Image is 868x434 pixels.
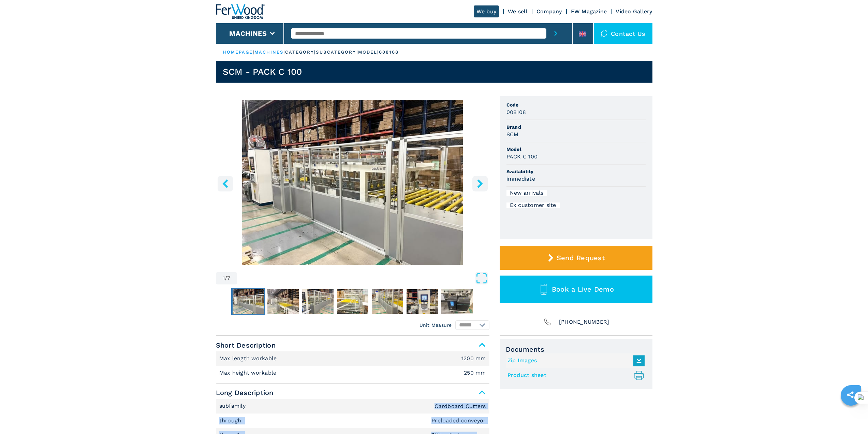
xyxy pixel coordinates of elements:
[506,108,526,116] h3: 008108
[616,8,652,15] a: Video Gallery
[431,418,486,423] em: Preloaded conveyor
[506,130,519,138] h3: SCM
[552,285,614,293] span: Book a Live Demo
[405,288,439,315] button: Go to Slide 6
[216,4,265,19] img: Ferwood
[219,369,278,377] p: Max height workable
[506,153,538,160] h3: PACK C 100
[216,339,489,351] span: Short Description
[507,370,641,381] a: Product sheet
[225,276,227,281] span: /
[316,49,358,55] p: subcategory |
[543,317,552,327] img: Phone
[571,8,607,15] a: FW Magazine
[219,417,243,424] p: through
[441,289,473,314] img: 46648d57158988506e44e3809b6b0733
[216,387,489,399] span: Long Description
[559,317,609,327] span: [PHONE_NUMBER]
[594,23,652,44] div: Contact us
[370,288,404,315] button: Go to Slide 5
[253,50,254,55] span: |
[506,168,646,175] span: Availability
[266,288,300,315] button: Go to Slide 2
[407,289,438,314] img: 5b014cec489ce5248d85862ab03b2ffd
[842,386,859,403] a: sharethis
[372,289,403,314] img: e19ec2ef03f7a2df2185e0140692e6d0
[472,176,488,191] button: right-button
[336,288,370,315] button: Go to Slide 4
[440,288,474,315] button: Go to Slide 7
[227,276,230,281] span: 7
[216,288,489,315] nav: Thumbnail Navigation
[500,246,652,270] button: Send Request
[216,351,489,380] div: Short Description
[506,101,646,108] span: Code
[474,5,499,17] a: We buy
[536,8,562,15] a: Company
[233,289,264,314] img: c6d8c869e1e99584f78b08b2781ab4db
[301,288,335,315] button: Go to Slide 3
[557,254,605,262] span: Send Request
[379,49,399,55] p: 008108
[219,355,279,362] p: Max length workable
[223,276,225,281] span: 1
[302,289,334,314] img: 9e7af766b1b2cebfac965962b7017d46
[500,276,652,303] button: Book a Live Demo
[546,23,565,44] button: submit-button
[216,100,489,265] div: Go to Slide 1
[506,175,535,183] h3: immediate
[219,402,248,410] p: subfamily
[508,8,528,15] a: We sell
[506,202,560,208] div: Ex customer site
[506,190,547,196] div: New arrivals
[839,403,863,429] iframe: Chat
[216,100,489,265] img: Cardboard Cutters SCM PACK C 100
[420,322,452,328] em: Unit Measure
[506,124,646,130] span: Brand
[267,289,299,314] img: 583785ffa10557b6570988784c4633b1
[218,176,233,191] button: left-button
[229,29,267,38] button: Machines
[506,146,646,153] span: Model
[223,50,253,55] a: HOMEPAGE
[464,370,486,376] em: 250 mm
[358,49,379,55] p: model |
[223,66,302,77] h1: SCM - PACK C 100
[507,355,641,366] a: Zip Images
[239,272,487,284] button: Open Fullscreen
[283,50,285,55] span: |
[435,404,486,409] em: Cardboard Cutters
[231,288,265,315] button: Go to Slide 1
[506,345,646,353] span: Documents
[337,289,368,314] img: 8b907d12e024f40f1728e72efee1acc8
[461,356,486,361] em: 1200 mm
[601,30,607,37] img: Contact us
[285,49,316,55] p: category |
[254,50,284,55] a: machines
